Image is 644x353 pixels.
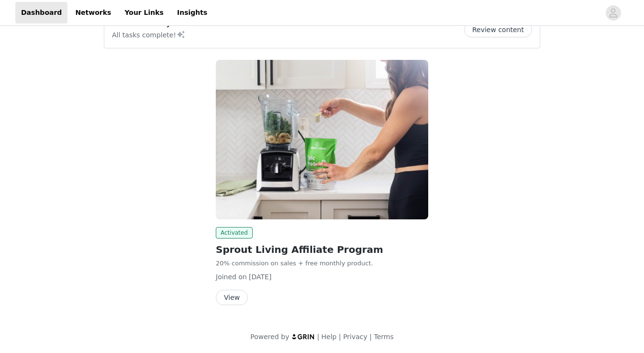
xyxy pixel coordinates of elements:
a: Privacy [343,333,367,341]
a: Dashboard [15,2,67,23]
p: 20% commission on sales + free monthly product. [216,259,428,268]
span: | [339,333,341,341]
button: Review content [464,22,532,37]
a: Your Links [119,2,169,23]
span: | [317,333,320,341]
span: Joined on [216,273,247,281]
p: All tasks complete! [112,29,186,40]
img: logo [291,333,315,340]
a: Networks [69,2,117,23]
a: Help [322,333,337,341]
h2: Sprout Living Affiliate Program [216,242,428,257]
img: Sprout Living [216,60,428,219]
a: Terms [374,333,393,341]
a: Insights [171,2,213,23]
span: | [369,333,372,341]
span: [DATE] [249,273,271,281]
button: View [216,290,248,305]
div: avatar [609,5,618,21]
a: View [216,294,248,301]
span: Powered by [250,333,289,341]
span: Activated [216,227,253,239]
